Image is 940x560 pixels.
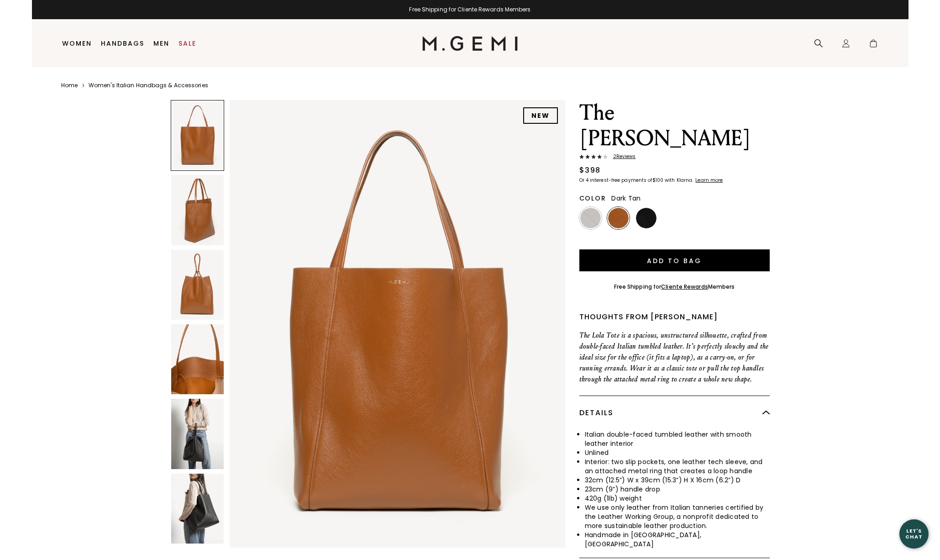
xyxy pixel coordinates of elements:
[579,100,770,151] h1: The [PERSON_NAME]
[61,82,78,89] a: Home
[585,475,770,485] li: 32cm (12.5”) W x 39cm (15.3”) H X 16cm (6.2”) D
[422,36,518,51] img: M.Gemi
[579,330,770,385] p: The Lola Tote is a spacious, unstructured silhouette, crafted from double-faced Italian tumbled l...
[62,40,92,47] a: Women
[579,177,652,184] klarna-placement-style-body: Or 4 interest-free payments of
[89,82,208,89] a: Women's Italian Handbags & Accessories
[171,399,224,469] img: The Lola Tote
[171,175,224,245] img: The Lola Tote
[579,165,601,176] div: $398
[652,177,663,184] klarna-placement-style-amount: $100
[585,430,770,448] li: Italian double-faced tumbled leather with smooth leather interior
[636,208,656,228] img: Black
[899,528,929,539] div: Let's Chat
[101,40,144,47] a: Handbags
[171,250,224,320] img: The Lola Tote
[579,396,770,430] div: Details
[171,474,224,544] img: The Lola Tote
[579,154,770,161] a: 2Reviews
[661,283,708,291] a: Cliente Rewards
[580,208,601,228] img: Espresso
[695,177,723,184] klarna-placement-style-cta: Learn more
[585,530,770,549] li: Handmade in [GEOGRAPHIC_DATA], [GEOGRAPHIC_DATA]
[153,40,169,47] a: Men
[579,312,770,322] div: Thoughts from [PERSON_NAME]
[585,503,770,530] li: We use only leather from Italian tanneries certified by the Leather Working Group, a nonprofit de...
[32,6,908,13] div: Free Shipping for Cliente Rewards Members
[230,100,565,548] img: The Lola Tote
[608,208,629,228] img: Dark Tan
[614,283,735,291] div: Free Shipping for Members
[608,154,636,159] span: 2 Review s
[585,494,770,503] li: 420g (1lb) weight
[585,448,770,457] li: Unlined
[179,40,196,47] a: Sale
[171,324,224,394] img: The Lola Tote
[611,194,641,203] span: Dark Tan
[585,457,770,475] li: Interior: two slip pockets, one leather tech sleeve, and an attached metal ring that creates a lo...
[579,249,770,271] button: Add to Bag
[523,107,558,124] div: NEW
[585,485,770,494] li: 23cm (9”) handle drop
[579,195,606,202] h2: Color
[694,178,723,183] a: Learn more
[665,177,694,184] klarna-placement-style-body: with Klarna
